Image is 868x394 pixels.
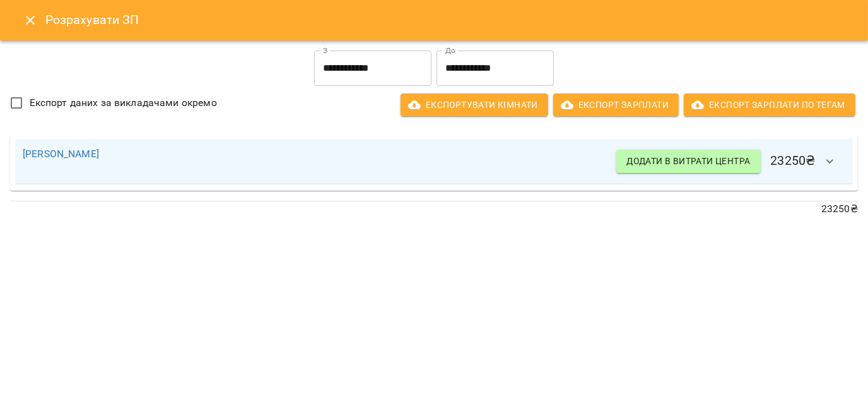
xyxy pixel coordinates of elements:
[45,10,853,30] h6: Розрахувати ЗП
[401,93,548,116] button: Експортувати кімнати
[626,153,750,169] span: Додати в витрати центра
[411,97,538,112] span: Експортувати кімнати
[553,93,679,116] button: Експорт Зарплати
[616,146,845,177] h6: 23250 ₴
[563,97,669,112] span: Експорт Зарплати
[23,148,99,160] a: [PERSON_NAME]
[694,97,845,112] span: Експорт Зарплати по тегам
[15,5,45,35] button: Close
[616,150,760,172] button: Додати в витрати центра
[684,93,855,116] button: Експорт Зарплати по тегам
[30,95,217,110] span: Експорт даних за викладачами окремо
[10,201,858,217] p: 23250 ₴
